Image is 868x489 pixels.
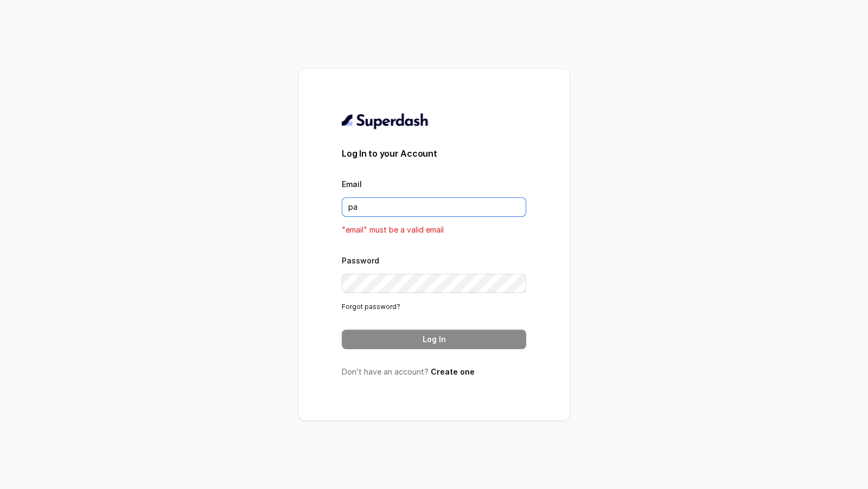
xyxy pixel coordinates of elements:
a: Forgot password? [342,303,400,311]
label: Password [342,256,379,265]
p: "email" must be a valid email [342,223,526,236]
img: light.svg [342,112,429,130]
input: youremail@example.com [342,197,526,217]
button: Log In [342,330,526,349]
h3: Log In to your Account [342,147,526,160]
p: Don’t have an account? [342,366,526,377]
label: Email [342,179,362,189]
a: Create one [431,367,475,376]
